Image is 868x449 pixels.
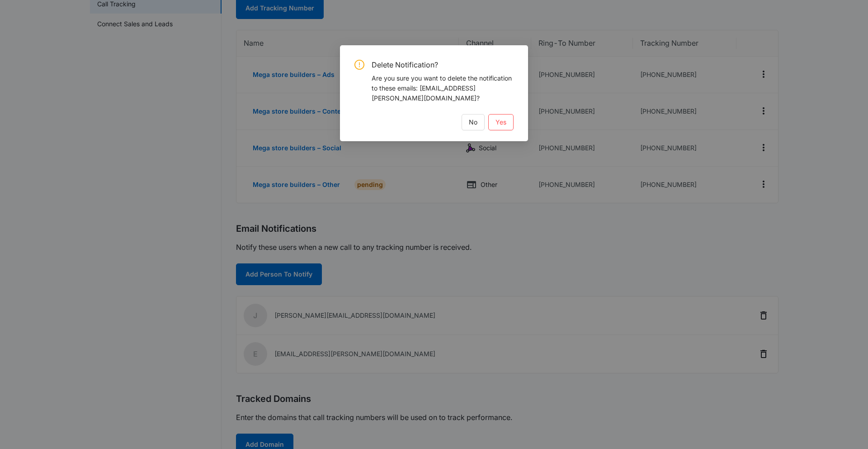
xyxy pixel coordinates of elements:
span: Delete Notification? [372,60,514,70]
span: No [469,117,477,127]
span: exclamation-circle [354,60,364,70]
button: Yes [488,114,514,130]
span: Yes [495,117,506,127]
div: Are you sure you want to delete the notification to these emails: [EMAIL_ADDRESS][PERSON_NAME][DO... [372,73,514,103]
button: No [462,114,485,130]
